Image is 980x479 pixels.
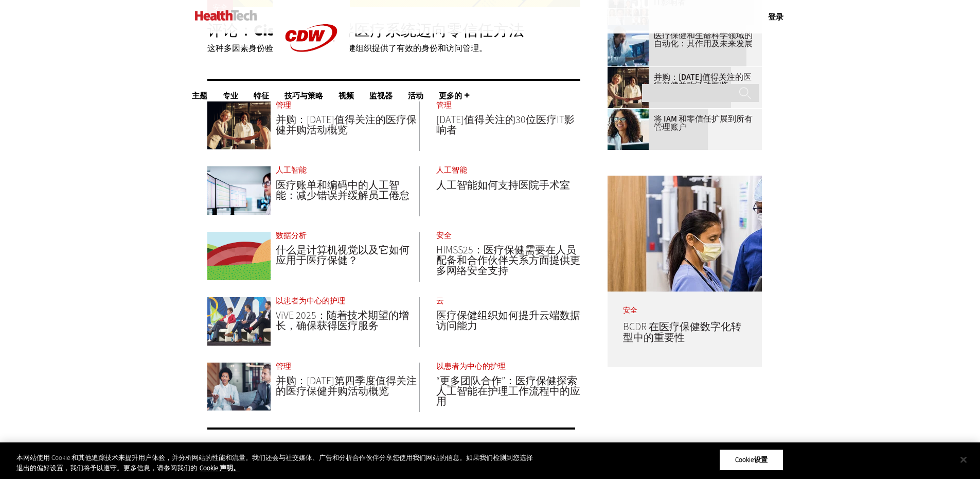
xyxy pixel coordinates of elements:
[436,178,570,192] a: 人工智能如何支持医院手术室
[623,320,741,345] a: BCDR 在医疗保健数字化转型中的重要性
[436,113,575,137] a: [DATE]值得关注的30位医疗IT影响者
[608,109,649,150] img: 行政助理
[369,92,393,99] a: 监视器
[654,113,753,132] font: 将 IAM 和零信任扩展到所有管理账户
[369,91,393,100] font: 监视器
[436,374,580,408] a: “更多团队合作”：医疗保健探索人工智能在护理工作流程中的应用
[338,92,354,99] a: 视频
[436,361,506,371] font: 以患者为中心的护理
[768,12,783,21] a: 登录
[276,363,419,370] a: 管理
[608,115,756,131] a: 将 IAM 和零信任扩展到所有管理账户
[200,464,240,472] a: 有关您的隐私的更多信息
[276,296,345,306] font: 以患者为中心的护理
[276,178,409,202] a: 医疗账单和编码中的人工智能：减少错误并缓解员工倦怠
[273,68,350,79] a: 车辆碰撞险
[276,361,291,371] font: 管理
[436,309,580,333] a: 医疗保健组织如何提升云端数据访问能力
[408,92,423,99] a: 活动
[195,10,257,21] img: 家
[436,165,467,175] font: 人工智能
[338,91,354,100] font: 视频
[223,91,238,100] font: 专业
[276,165,307,175] font: 人工智能
[276,309,409,333] a: ViVE 2025：随着技术期望的增长，确保获得医疗服务
[276,297,419,305] a: 以患者为中心的护理
[207,166,271,215] img: 医疗账单和编码
[284,91,323,100] font: 技巧与策略
[436,296,444,306] font: 云
[207,297,271,346] img: ViVE 2025 的演讲嘉宾
[436,101,580,109] a: 管理
[254,92,269,99] a: 特征
[16,453,533,472] font: 本网站使用 Cookie 和其他追踪技术来提升用户体验，并分析网站的性能和流量。我们还会与社交媒体、广告和分析合作伙伴分享您使用我们网站的信息。如果我们检测到您选择退出的偏好设置，我们将予以遵守...
[284,92,323,99] a: 技巧与策略
[608,109,654,117] a: 行政助理
[200,464,240,472] font: Cookie 声明。
[276,374,417,398] a: 并购：[DATE]第四季度值得关注的医疗保健并购活动概览
[276,230,307,241] font: 数据分析
[608,67,649,108] img: 商界领袖在会议室握手
[276,166,419,174] a: 人工智能
[436,363,580,370] a: 以患者为中心的护理
[608,176,762,292] img: 医生检查平板电脑
[436,166,580,174] a: 人工智能
[436,297,580,305] a: 云
[207,101,271,150] img: 商界领袖在会议室握手
[276,113,417,137] a: 并购：[DATE]值得关注的医疗保健并购活动概览
[439,91,462,100] font: 更多的
[207,363,271,411] img: 会议中协作的人员
[952,448,975,471] button: 关闭
[254,91,269,100] font: 特征
[719,449,783,471] button: Cookie设置
[735,455,768,464] font: Cookie设置
[768,11,783,22] div: 用户菜单
[192,91,207,100] font: 主题
[408,91,423,100] font: 活动
[276,232,419,239] a: 数据分析
[207,232,271,280] img: 色彩斑斓的山丘和田野的插图
[436,230,452,241] font: 安全
[623,305,637,315] font: 安全
[436,243,580,278] a: HIMSS25：医疗保健需要在人员配备和合作伙伴关系方面提供更多网络安全支持
[436,232,580,239] a: 安全
[276,243,409,267] a: 什么是计算机视觉以及它如何应用于医疗保健？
